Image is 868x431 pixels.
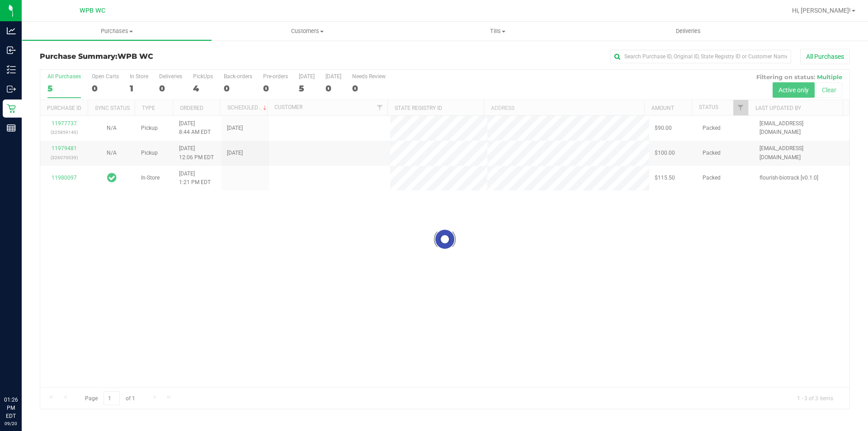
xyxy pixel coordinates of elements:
a: Deliveries [593,22,783,41]
a: Purchases [22,22,212,41]
inline-svg: Inventory [7,65,16,74]
p: 01:26 PM EDT [4,396,18,420]
h3: Purchase Summary: [40,52,310,61]
inline-svg: Outbound [7,85,16,94]
input: Search Purchase ID, Original ID, State Registry ID or Customer Name... [610,50,791,63]
iframe: Resource center [9,359,36,386]
p: 09/20 [4,420,18,427]
span: WPB WC [80,7,105,14]
span: Hi, [PERSON_NAME]! [792,7,851,14]
span: Deliveries [664,27,713,35]
button: All Purchases [800,49,850,64]
span: Tills [402,27,593,35]
a: Tills [402,22,593,41]
a: Customers [212,22,402,41]
inline-svg: Reports [7,123,16,133]
span: Customers [212,27,402,35]
inline-svg: Analytics [7,26,16,35]
span: Purchases [22,27,212,35]
inline-svg: Retail [7,104,16,113]
span: WPB WC [118,52,153,61]
inline-svg: Inbound [7,46,16,55]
